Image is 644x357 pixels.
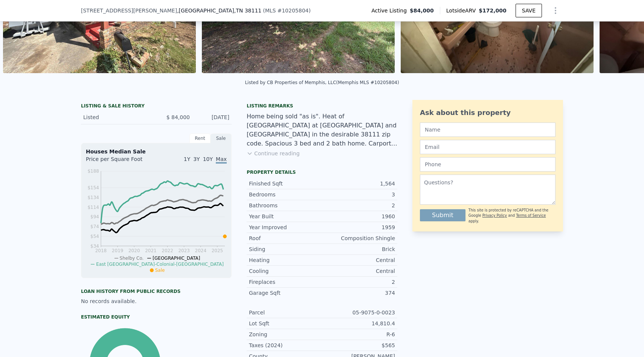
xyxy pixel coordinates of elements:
tspan: $54 [90,234,99,239]
div: Listed [83,113,150,121]
div: Roof [249,234,322,242]
input: Name [420,123,555,137]
tspan: 2022 [162,248,173,253]
tspan: $134 [87,195,99,200]
a: Terms of Service [516,213,546,218]
span: MLS [265,8,276,14]
div: Central [322,256,395,264]
tspan: 2024 [195,248,207,253]
div: Brick [322,245,395,253]
tspan: $94 [90,214,99,219]
span: $84,000 [410,7,434,14]
tspan: $154 [87,185,99,190]
span: 10Y [203,156,213,162]
span: Max [216,156,227,164]
div: 1,564 [322,180,395,187]
div: Year Built [249,213,322,220]
button: Continue reading [247,150,300,157]
span: 1Y [184,156,190,162]
span: Sale [155,268,165,273]
div: 1960 [322,213,395,220]
div: 2 [322,278,395,286]
tspan: $34 [90,244,99,249]
div: Listing remarks [247,103,397,109]
button: Show Options [548,3,563,18]
span: $172,000 [479,8,507,14]
div: Finished Sqft [249,180,322,187]
span: 3Y [193,156,200,162]
div: No records available. [81,297,232,305]
a: Privacy Policy [482,213,507,218]
div: Rent [189,133,211,143]
span: , TN 38111 [234,8,261,14]
div: 14,810.4 [322,320,395,327]
div: Listed by CB Properties of Memphis, LLC (Memphis MLS #10205804) [245,80,399,85]
div: Fireplaces [249,278,322,286]
div: This site is protected by reCAPTCHA and the Google and apply. [469,208,555,224]
div: Garage Sqft [249,289,322,297]
tspan: 2020 [128,248,140,253]
tspan: 2025 [212,248,223,253]
div: Bathrooms [249,202,322,209]
div: 3 [322,191,395,198]
tspan: 2019 [112,248,124,253]
span: $ 84,000 [166,114,190,120]
div: Ask about this property [420,107,555,118]
div: Houses Median Sale [86,148,227,155]
span: , [GEOGRAPHIC_DATA] [177,7,261,14]
span: [GEOGRAPHIC_DATA] [153,256,200,261]
span: Shelby Co. [120,256,144,261]
div: Central [322,267,395,275]
button: Submit [420,209,465,221]
div: [DATE] [196,113,229,121]
div: ( ) [263,7,311,14]
div: Parcel [249,309,322,316]
div: Heating [249,256,322,264]
button: SAVE [516,4,542,17]
div: Sale [211,133,232,143]
div: Taxes (2024) [249,342,322,349]
input: Email [420,140,555,154]
div: 1959 [322,224,395,231]
span: East [GEOGRAPHIC_DATA]-Colonial-[GEOGRAPHIC_DATA] [96,262,224,267]
tspan: 2021 [145,248,157,253]
div: Lot Sqft [249,320,322,327]
div: Property details [247,169,397,175]
div: 05-9075-0-0023 [322,309,395,316]
span: # 10205804 [277,8,308,14]
input: Phone [420,157,555,172]
div: Price per Square Foot [86,155,156,167]
span: Lotside ARV [446,7,479,14]
div: Loan history from public records [81,288,232,294]
div: $565 [322,342,395,349]
div: Year Improved [249,224,322,231]
span: [STREET_ADDRESS][PERSON_NAME] [81,7,177,14]
div: Siding [249,245,322,253]
tspan: 2018 [95,248,107,253]
div: R-6 [322,331,395,338]
tspan: 2023 [178,248,190,253]
div: Home being sold "as is". Heat of [GEOGRAPHIC_DATA] at [GEOGRAPHIC_DATA] and [GEOGRAPHIC_DATA] in ... [247,112,397,148]
div: Cooling [249,267,322,275]
span: Active Listing [371,7,410,14]
div: Bedrooms [249,191,322,198]
div: 374 [322,289,395,297]
div: Zoning [249,331,322,338]
div: LISTING & SALE HISTORY [81,103,232,110]
tspan: $188 [87,169,99,174]
div: Estimated Equity [81,314,232,320]
div: 2 [322,202,395,209]
tspan: $114 [87,205,99,210]
tspan: $74 [90,224,99,229]
div: Composition Shingle [322,234,395,242]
